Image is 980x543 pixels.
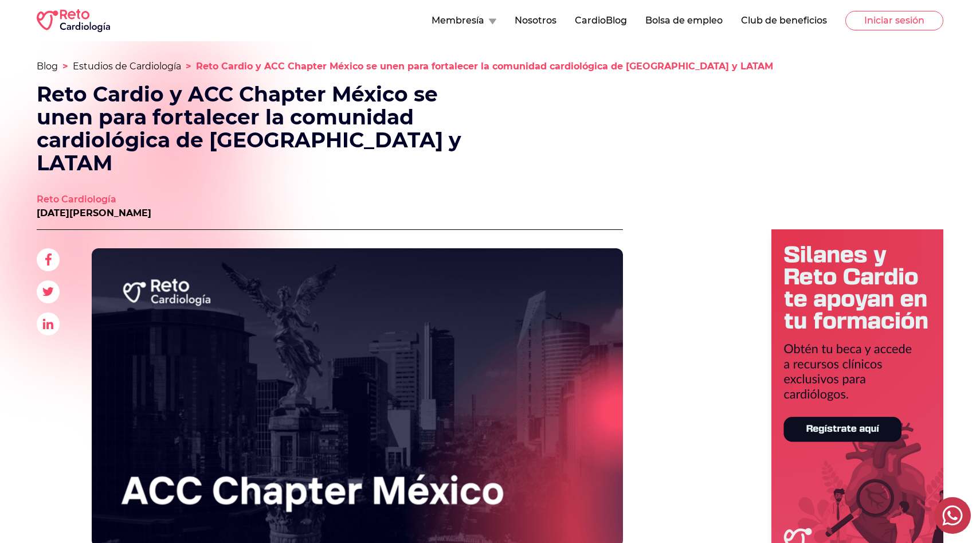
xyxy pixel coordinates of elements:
p: [DATE][PERSON_NAME] [37,206,151,220]
button: Bolsa de empleo [645,14,723,28]
span: > [186,61,191,72]
a: Estudios de Cardiología [73,61,181,72]
button: CardioBlog [575,14,627,28]
button: Iniciar sesión [845,11,943,30]
h1: Reto Cardio y ACC Chapter México se unen para fortalecer la comunidad cardiológica de [GEOGRAPHIC... [37,83,477,174]
img: RETO Cardio Logo [37,9,110,32]
a: Blog [37,61,58,72]
span: Reto Cardio y ACC Chapter México se unen para fortalecer la comunidad cardiológica de [GEOGRAPHIC... [196,61,773,72]
a: Reto Cardiología [37,193,151,206]
button: Membresía [432,14,496,28]
span: > [62,61,68,72]
button: Nosotros [515,14,556,28]
button: Club de beneficios [741,14,827,28]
